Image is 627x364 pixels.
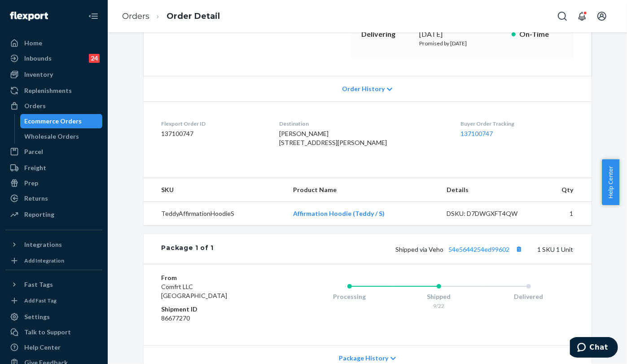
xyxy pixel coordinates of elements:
a: 54e5644254ed99602 [449,246,510,253]
div: Add Fast Tag [24,297,57,304]
div: DSKU: D7DWGXFT4QW [447,209,531,218]
th: Details [439,178,538,202]
span: [PERSON_NAME] [STREET_ADDRESS][PERSON_NAME] [279,130,387,146]
a: Orders [5,99,102,113]
div: Integrations [24,240,62,249]
a: Wholesale Orders [20,129,103,144]
th: Product Name [286,178,439,202]
div: Settings [24,312,50,321]
button: Integrations [5,237,102,252]
div: Help Center [24,343,61,352]
a: Add Fast Tag [5,295,102,306]
span: Comfrt LLC [GEOGRAPHIC_DATA] [162,283,228,299]
div: Fast Tags [24,280,53,289]
a: Inbounds24 [5,51,102,66]
div: Talk to Support [24,328,71,337]
th: SKU [144,178,286,202]
ol: breadcrumbs [115,3,227,30]
div: Inbounds [24,54,52,63]
span: Shipped via Veho [396,246,525,253]
div: Returns [24,194,48,203]
a: Home [5,36,102,50]
div: Parcel [24,147,43,156]
a: Ecommerce Orders [20,114,103,128]
dd: 137100747 [162,129,265,138]
button: Copy tracking number [513,243,525,255]
span: Order History [342,84,385,93]
div: Home [24,39,42,48]
a: Freight [5,161,102,175]
dt: Buyer Order Tracking [460,120,574,127]
div: 1 SKU 1 Unit [214,243,573,255]
span: Package History [339,354,388,363]
button: Open account menu [593,7,611,25]
p: Delivering [361,29,412,39]
img: Flexport logo [10,12,48,21]
dt: From [162,273,269,282]
button: Talk to Support [5,325,102,339]
div: 24 [89,54,100,63]
td: 1 [538,202,592,226]
div: Freight [24,163,46,172]
div: Add Integration [24,257,64,264]
div: Ecommerce Orders [25,117,82,126]
a: Inventory [5,67,102,82]
button: Fast Tags [5,277,102,292]
div: 9/22 [394,302,484,310]
a: Replenishments [5,83,102,98]
div: Orders [24,101,46,110]
a: Order Detail [167,11,220,21]
a: Returns [5,191,102,206]
div: Reporting [24,210,54,219]
a: Affirmation Hoodie (Teddy / S) [293,210,385,217]
dt: Flexport Order ID [162,120,265,127]
button: Open Search Box [553,7,571,25]
div: Shipped [394,292,484,301]
a: Settings [5,310,102,324]
a: Add Integration [5,255,102,266]
button: Close Navigation [84,7,102,25]
a: Parcel [5,145,102,159]
div: Replenishments [24,86,72,95]
div: Inventory [24,70,53,79]
a: Reporting [5,207,102,222]
td: TeddyAffirmationHoodieS [144,202,286,226]
dd: 86677270 [162,314,269,323]
div: Prep [24,179,38,188]
div: [DATE] [420,29,504,39]
button: Help Center [602,159,619,205]
dt: Destination [279,120,446,127]
dt: Shipment ID [162,305,269,314]
iframe: Opens a widget where you can chat to one of our agents [570,337,618,360]
div: Delivered [484,292,574,301]
div: Package 1 of 1 [162,243,214,255]
div: Wholesale Orders [25,132,79,141]
a: 137100747 [460,130,493,137]
p: On-Time [519,29,563,39]
a: Help Center [5,340,102,355]
a: Prep [5,176,102,190]
div: Processing [305,292,395,301]
p: Promised by [DATE] [420,39,504,47]
th: Qty [538,178,592,202]
button: Open notifications [573,7,591,25]
a: Orders [122,11,149,21]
